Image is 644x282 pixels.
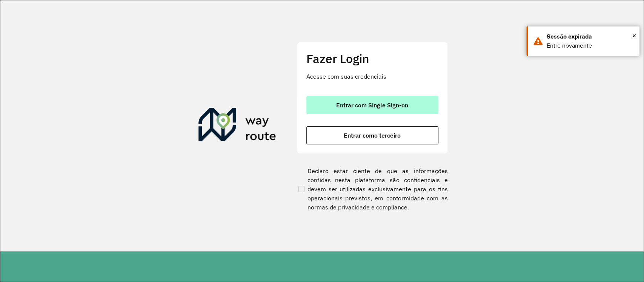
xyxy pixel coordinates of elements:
[632,30,636,41] span: ×
[336,102,408,108] span: Entrar com Single Sign-on
[547,41,634,50] div: Entre novamente
[632,30,636,41] button: Close
[306,96,438,114] button: button
[344,132,401,138] span: Entrar como terceiro
[306,51,438,66] h2: Fazer Login
[547,32,634,41] div: Sessão expirada
[306,126,438,144] button: button
[306,72,438,81] p: Acesse com suas credenciais
[198,108,276,144] img: Roteirizador AmbevTech
[297,166,448,212] label: Declaro estar ciente de que as informações contidas nesta plataforma são confidenciais e devem se...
